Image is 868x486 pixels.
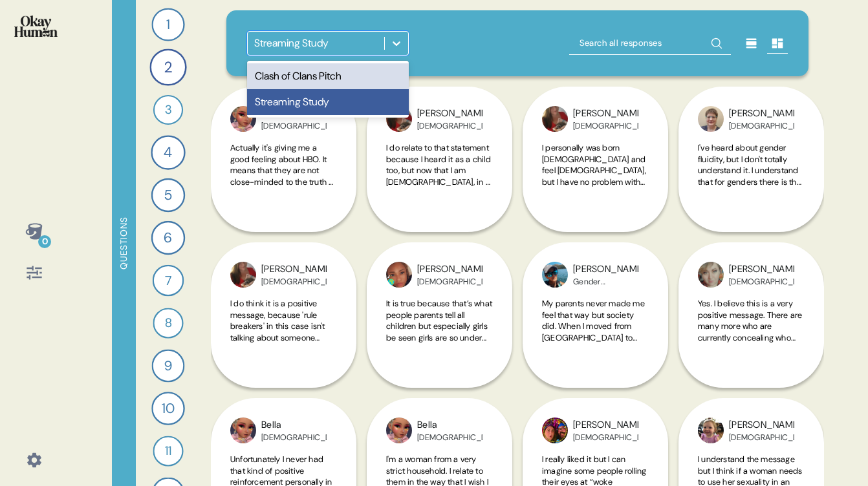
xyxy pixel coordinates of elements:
[151,8,184,41] div: 1
[386,106,412,132] img: profilepic_3836637996451556.jpg
[569,32,731,55] input: Search all responses
[417,432,483,443] div: [DEMOGRAPHIC_DATA]
[542,298,649,468] span: My parents never made me feel that way but society did. When I moved from [GEOGRAPHIC_DATA] to he...
[153,265,184,297] div: 7
[729,262,794,277] div: [PERSON_NAME]
[729,277,794,287] div: [DEMOGRAPHIC_DATA]
[417,262,483,277] div: [PERSON_NAME]
[230,262,256,288] img: profilepic_3836637996451556.jpg
[698,142,803,380] span: I've heard about gender fluidity, but I don't totally understand it. I understand that for gender...
[386,417,412,443] img: profilepic_3882582785192891.jpg
[386,298,492,468] span: It is true because that’s what people parents tell all children but especially girls be seen girl...
[417,277,483,287] div: [DEMOGRAPHIC_DATA]
[149,48,186,85] div: 2
[417,418,483,432] div: Bella
[261,121,327,131] div: [DEMOGRAPHIC_DATA]
[254,36,329,51] div: Streaming Study
[386,262,412,288] img: profilepic_3969633979786601.jpg
[247,63,409,89] div: Clash of Clans Pitch
[542,262,568,288] img: profilepic_3886451644768794.jpg
[261,432,327,443] div: [DEMOGRAPHIC_DATA]
[417,121,483,131] div: [DEMOGRAPHIC_DATA]
[698,262,724,288] img: profilepic_4354800454532330.jpg
[38,235,51,248] div: 0
[542,417,568,443] img: profilepic_4210822865649924.jpg
[151,221,185,255] div: 6
[417,107,483,121] div: [PERSON_NAME]
[729,107,794,121] div: [PERSON_NAME]
[230,142,336,391] span: Actually it's giving me a good feeling about HBO. It means that they are not close-minded to the ...
[261,277,327,287] div: [DEMOGRAPHIC_DATA]
[230,106,256,132] img: profilepic_3882582785192891.jpg
[729,432,794,443] div: [DEMOGRAPHIC_DATA]
[698,106,724,132] img: profilepic_3908724769214658.jpg
[386,142,492,380] span: I do relate to that statement because I heard it as a child too, but now that I am [DEMOGRAPHIC_D...
[151,178,185,212] div: 5
[261,418,327,432] div: Bella
[153,436,183,466] div: 11
[542,142,649,368] span: I personally was born [DEMOGRAPHIC_DATA] and feel [DEMOGRAPHIC_DATA], but I have no problem with ...
[152,350,185,383] div: 9
[542,106,568,132] img: profilepic_3836637996451556.jpg
[573,262,638,277] div: [PERSON_NAME]
[573,432,638,443] div: [DEMOGRAPHIC_DATA]
[151,392,185,425] div: 10
[573,418,638,432] div: [PERSON_NAME]
[153,95,183,125] div: 3
[573,107,638,121] div: [PERSON_NAME]
[153,308,183,338] div: 8
[573,277,638,287] div: Gender Nonconforming
[729,121,794,131] div: [DEMOGRAPHIC_DATA]
[698,298,804,468] span: Yes. I believe this is a very positive message. There are many more who are currently concealing ...
[247,89,409,115] div: Streaming Study
[151,135,185,169] div: 4
[14,16,58,37] img: okayhuman.3b1b6348.png
[261,262,327,277] div: [PERSON_NAME]
[729,418,794,432] div: [PERSON_NAME]
[230,417,256,443] img: profilepic_3882582785192891.jpg
[573,121,638,131] div: [DEMOGRAPHIC_DATA]
[698,417,724,443] img: profilepic_5421586287914143.jpg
